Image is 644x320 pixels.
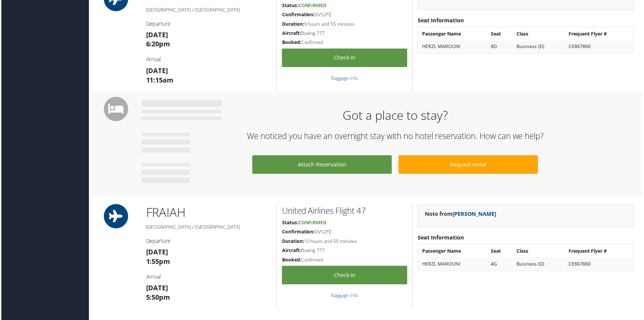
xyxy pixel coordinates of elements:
[145,76,173,85] strong: 11:15am
[145,30,167,39] strong: [DATE]
[282,39,301,46] strong: Booked:
[298,220,326,227] span: Confirmed
[399,156,539,175] a: Request Hotel
[145,40,169,49] strong: 6:20pm
[282,49,408,67] a: Check-in
[488,41,513,53] td: 8D
[282,257,301,264] strong: Booked:
[298,2,326,8] span: Confirmed
[282,2,298,8] strong: Status:
[419,41,487,53] td: HERZL MAROUNI
[566,41,634,53] td: CE867860
[282,11,315,18] strong: Confirmation:
[282,257,408,264] h5: Confirmed
[282,239,408,246] h5: 10 hours and 55 minutes
[145,56,271,63] h4: Arrival
[566,28,634,40] th: Frequent Flyer #
[145,225,271,231] h5: [GEOGRAPHIC_DATA] / [GEOGRAPHIC_DATA]
[145,66,167,75] strong: [DATE]
[282,267,408,285] a: Check-in
[145,248,167,257] strong: [DATE]
[418,235,464,242] strong: Seat Information
[453,211,497,219] a: [PERSON_NAME]
[145,205,271,222] h1: FRA IAH
[282,11,408,18] h5: DVS2PZ
[282,21,304,27] strong: Duration:
[419,259,487,271] td: HERZL MAROUNI
[488,28,513,40] th: Seat
[282,229,408,236] h5: DVS2PZ
[419,246,487,258] th: Passenger Name
[145,294,169,303] strong: 5:50pm
[282,229,315,236] strong: Confirmation:
[252,156,392,175] a: Attach Reservation
[145,238,271,246] h4: Departure
[282,239,304,245] strong: Duration:
[282,21,408,27] h5: 9 hours and 55 minutes
[145,284,167,294] strong: [DATE]
[145,274,271,281] h4: Arrival
[145,20,271,27] h4: Departure
[514,41,566,53] td: Business (D)
[282,248,301,254] strong: Aircraft:
[282,206,408,218] h2: United Airlines Flight 47
[282,248,408,255] h5: Boeing 777
[282,39,408,46] h5: Confirmed
[419,28,487,40] th: Passenger Name
[331,293,358,300] a: Baggage Info
[282,30,408,37] h5: Boeing 777
[488,246,513,258] th: Seat
[282,30,301,36] strong: Aircraft:
[514,259,566,271] td: Business (D)
[566,259,634,271] td: CE867860
[418,17,464,24] strong: Seat Information
[145,258,169,267] strong: 1:55pm
[331,75,358,82] a: Baggage Info
[425,211,497,219] strong: Note from
[566,246,634,258] th: Frequent Flyer #
[488,259,513,271] td: 4G
[145,6,271,13] h5: [GEOGRAPHIC_DATA] / [GEOGRAPHIC_DATA]
[514,246,566,258] th: Class
[282,220,298,227] strong: Status:
[514,28,566,40] th: Class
